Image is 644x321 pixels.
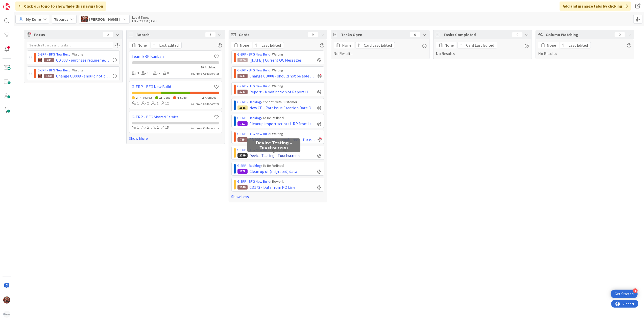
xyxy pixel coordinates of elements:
span: None [240,42,249,48]
a: G-ERP - BFG Shared Service [132,114,214,120]
div: 2 [103,32,113,37]
img: JK [38,58,42,62]
button: Last Edited [560,42,591,48]
span: Cleanup import scripts HRP from Isah global environments [250,121,316,127]
a: G-ERP - BFG New Build [237,131,271,136]
img: JK [3,297,10,304]
div: 12 [161,101,169,106]
span: New CD - Part Issue Creation Date Overwritten After Processing [250,105,316,111]
div: Your role: Collaborator [191,102,219,106]
div: Open Get Started checklist, remaining modules: 4 [611,290,638,298]
a: G-ERP - Backlog [237,100,261,104]
h5: Device Testing - Touchscreen [249,140,298,150]
span: 29 [201,65,204,69]
span: My Zone [26,16,41,22]
div: 1874 [237,58,248,62]
div: 4 [633,288,638,293]
a: G-ERP - BFG New Build [38,52,71,57]
span: CD173 - Date from PO Line [250,184,296,190]
span: Boards [137,32,203,38]
span: Clean up of (migrated) data [250,168,297,174]
span: Boards [54,16,68,22]
span: Archived [205,96,217,99]
div: 1743 [237,74,248,78]
span: 4 [177,96,179,99]
span: Done [164,96,171,99]
img: avatar [3,311,10,318]
div: Local Time: [132,16,157,19]
span: Change CD008 - should not be able to authorize a PR line with quantity = 0 [250,73,316,79]
span: Cards [239,32,305,38]
span: None [138,42,147,48]
a: G-ERP - BFG New Build [38,68,71,72]
div: 13 [142,70,151,76]
div: › Rework [237,179,322,184]
div: 7 [205,32,216,37]
span: Tasks Completed [444,32,510,38]
div: › Waiting [38,52,117,57]
span: 2 [202,96,204,99]
a: G-ERP - BFG New Build [237,52,271,57]
span: Column Watching [546,32,612,38]
a: Show Less [231,194,324,200]
div: › Waiting [237,84,322,89]
div: 2 [153,70,161,76]
a: G-ERP - BFG New Build [237,84,271,88]
span: Card Last Edited [364,42,392,48]
a: G-ERP - BFG New Build [237,179,271,184]
span: Last Edited [262,42,281,48]
span: Last Edited [569,42,588,48]
div: › To Be Refined [237,115,322,121]
button: Card Last Edited [355,42,395,48]
div: 1743 [44,74,54,78]
div: 751 [237,121,248,126]
div: Your role: Collaborator [191,126,219,130]
div: 2 [152,125,159,130]
button: Last Edited [253,42,284,48]
span: Focus [34,32,99,38]
div: No Results [334,42,427,57]
span: In Progress [139,96,153,99]
span: [[DATE]] Current QC Messages [250,57,302,63]
div: 1378 [237,169,248,174]
div: 1146 [237,185,248,190]
img: Visit kanbanzone.com [3,3,10,10]
img: JK [81,16,88,22]
div: › Confirm with Customer [237,99,322,105]
span: Archived [205,65,217,69]
div: 1241 [237,90,248,94]
a: G-ERP - BFG New Build [237,68,271,72]
button: Card Last Edited [458,42,497,48]
a: G-ERP - Backlog [237,163,261,168]
div: 3 [132,70,139,76]
span: None [342,42,352,48]
span: Change CD008 - should not be able to authorize a PR line with quantity = 0 [56,73,111,79]
span: Buffer [180,96,188,99]
a: G-ERP - Backlog [237,116,261,120]
div: 15 [161,125,169,130]
span: Last Edited [159,42,179,48]
span: Tasks Open [341,32,408,38]
a: G-ERP - BFG New Build [237,147,271,152]
div: › Waiting [237,131,322,137]
span: Card Last Edited [466,42,494,48]
div: Click our logo to show/hide this navigation [15,2,106,11]
div: 2 [142,125,149,130]
div: › Waiting [237,68,322,73]
div: Get Started [615,291,634,297]
div: 785 [44,58,54,62]
div: 1 [132,125,139,130]
div: Fri 7:23 AM (BST) [132,19,157,23]
span: Report - Modification of Report H1017 [250,89,316,95]
div: Your role: Collaborator [191,71,219,76]
span: [PERSON_NAME] [89,16,120,22]
div: 1 [152,101,159,106]
span: Support [11,1,23,7]
div: 0 [512,32,522,37]
div: Add and manage tabs by clicking [560,2,631,11]
span: Device Testing - Touchscreen [250,152,300,158]
div: › To Be Refined [237,163,322,168]
div: No Results [436,42,529,57]
a: Team ERP Kanban [132,53,214,59]
div: 0 [410,32,420,37]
